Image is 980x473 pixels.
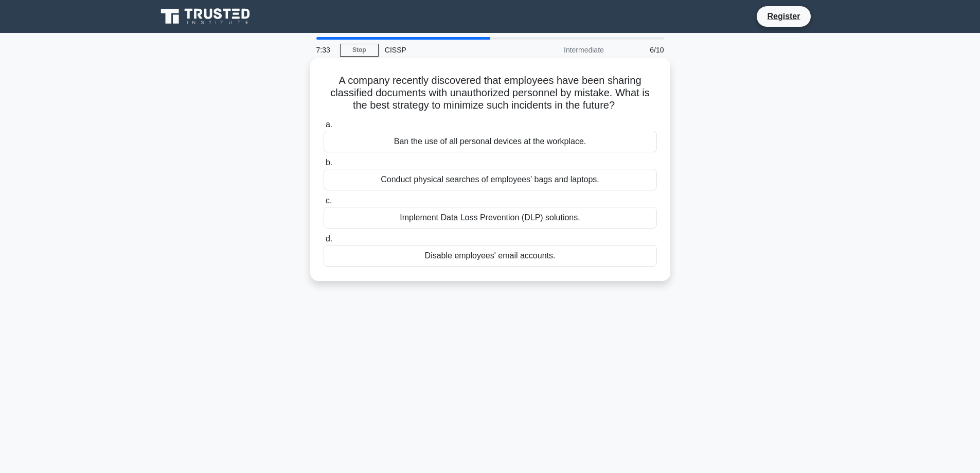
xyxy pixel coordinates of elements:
[610,40,670,60] div: 6/10
[324,131,657,152] div: Ban the use of all personal devices at the workplace.
[340,44,379,57] a: Stop
[326,120,332,129] span: a.
[520,40,610,60] div: Intermediate
[324,245,657,267] div: Disable employees' email accounts.
[379,40,520,60] div: CISSP
[326,158,332,167] span: b.
[310,40,340,60] div: 7:33
[324,169,657,190] div: Conduct physical searches of employees' bags and laptops.
[761,10,806,23] a: Register
[326,196,332,205] span: c.
[324,207,657,229] div: Implement Data Loss Prevention (DLP) solutions.
[323,74,658,112] h5: A company recently discovered that employees have been sharing classified documents with unauthor...
[326,234,332,243] span: d.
